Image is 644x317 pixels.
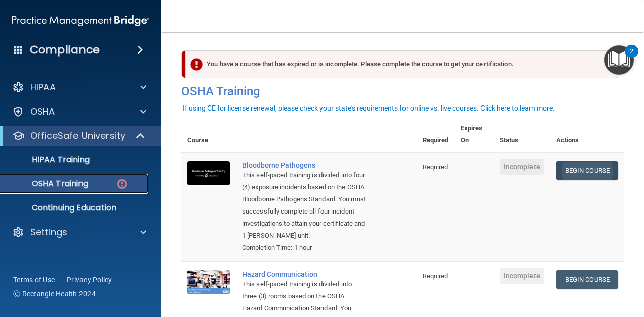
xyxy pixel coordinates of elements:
a: Bloodborne Pathogens [242,161,366,169]
th: Course [181,116,236,153]
a: HIPAA [12,81,146,93]
span: Incomplete [500,159,544,175]
a: Privacy Policy [67,275,112,285]
a: Hazard Communication [242,270,366,278]
img: exclamation-circle-solid-danger.72ef9ffc.png [190,58,203,71]
p: Settings [30,226,67,238]
th: Expires On [455,116,494,153]
span: Required [423,272,448,280]
a: Terms of Use [13,275,55,285]
div: Completion Time: 1 hour [242,242,366,254]
img: danger-circle.6113f641.png [116,178,128,190]
p: OSHA [30,105,55,118]
div: If using CE for license renewal, please check your state's requirements for online vs. live cours... [183,104,555,112]
th: Required [417,116,455,153]
span: Ⓒ Rectangle Health 2024 [13,289,96,299]
a: OSHA [12,105,146,118]
span: Required [423,163,448,171]
p: Continuing Education [7,203,144,213]
button: Open Resource Center, 2 new notifications [604,45,634,75]
span: Incomplete [500,268,544,284]
a: OfficeSafe University [12,130,146,142]
th: Status [494,116,550,153]
img: PMB logo [12,11,149,31]
p: HIPAA [30,81,56,93]
div: 2 [630,51,633,64]
h4: Compliance [30,43,100,57]
p: HIPAA Training [7,155,90,165]
a: Begin Course [556,161,618,180]
button: If using CE for license renewal, please check your state's requirements for online vs. live cours... [181,103,556,113]
div: You have a course that has expired or is incomplete. Please complete the course to get your certi... [185,50,619,78]
a: Begin Course [556,270,618,289]
a: Settings [12,226,146,238]
div: This self-paced training is divided into four (4) exposure incidents based on the OSHA Bloodborne... [242,169,366,242]
p: OSHA Training [7,179,88,189]
p: OfficeSafe University [30,130,125,142]
h4: OSHA Training [181,84,624,98]
th: Actions [550,116,624,153]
